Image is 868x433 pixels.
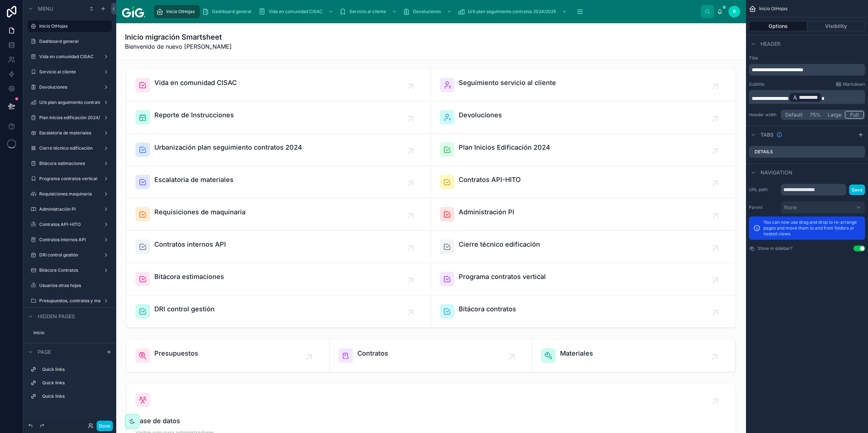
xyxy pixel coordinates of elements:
label: Show in sidebar? [758,246,792,251]
label: Header width [749,112,778,118]
label: Quick links [42,367,106,372]
label: Title [749,55,865,61]
label: URL path [749,187,778,193]
span: Tabs [760,131,774,138]
label: Subtitle [749,81,764,87]
button: Save [849,185,865,195]
span: None [784,204,797,211]
span: Hidden pages [38,313,75,320]
label: Contratos API-HITO [39,222,97,227]
label: Servicio al cliente [39,69,97,75]
span: Devoluciones [413,9,441,15]
a: Urb plan seguimiento contratos 2024/2025 [455,5,571,18]
a: Dashboard general [200,5,256,18]
button: None [781,201,865,214]
span: Bienvenido de nuevo [PERSON_NAME] [125,42,232,51]
a: Servicio al cliente [337,5,401,18]
span: Urb plan seguimiento contratos 2024/2025 [468,9,556,15]
div: scrollable content [749,64,865,76]
a: Markdown [836,81,865,87]
label: Plan Inicios edificación 2024/2025 [39,115,100,121]
span: Inicio OtHojas [759,6,787,12]
label: Presupuestos, contratos y materiales [39,298,100,304]
label: Cierre técnico edificación [39,145,97,151]
img: App logo [122,6,145,17]
span: Markdown [843,81,865,87]
label: Usuarios otras hojas [39,283,108,288]
span: Servicio al cliente [349,9,386,15]
label: Quick links [42,380,106,386]
div: scrollable content [749,90,865,104]
label: Urb plan seguimiento contratos 2024/2025 [39,100,100,105]
div: scrollable content [23,360,116,409]
label: Quick links [42,393,106,399]
button: Full [845,111,864,119]
button: Large [824,111,845,119]
label: Dashboard general [39,39,108,44]
a: Inicio OtHojas [154,5,200,18]
span: Navigation [760,169,792,176]
label: Vida en comunidad CISAC [39,54,97,60]
button: Default [782,111,806,119]
span: Inicio OtHojas [166,9,195,15]
label: Details [755,149,773,155]
span: R [733,9,736,15]
button: Visibility [807,21,865,31]
a: Devoluciones [401,5,455,18]
label: Escalatoria de materiales [39,130,97,136]
label: Parent [749,205,778,210]
span: Page [38,348,51,356]
span: Vida en comunidad CISAC [269,9,323,15]
label: Inicio OtHojas [39,23,108,29]
label: Bitácora Contratos [39,267,97,273]
label: Requisiciones maquinaria [39,191,97,197]
span: Menu [38,5,53,12]
button: Done [97,421,113,431]
button: 75% [806,111,824,119]
p: You can now use drag and drop to re-arrange pages and move them to and from folders or nested views [763,219,861,237]
div: scrollable content [151,4,701,20]
label: Bitácora estimaciones [39,161,97,166]
span: Header [760,40,780,48]
a: Vida en comunidad CISAC [256,5,337,18]
h1: Inicio migración Smartsheet [125,32,232,42]
label: Inicio [33,330,108,336]
button: Options [749,21,807,31]
label: Devoluciones [39,84,97,90]
label: Administración PI [39,206,97,212]
span: Dashboard general [212,9,251,15]
label: Programa contratos vertical [39,176,97,182]
label: Contratos internos API [39,237,97,243]
label: DRI control gestión [39,252,97,258]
